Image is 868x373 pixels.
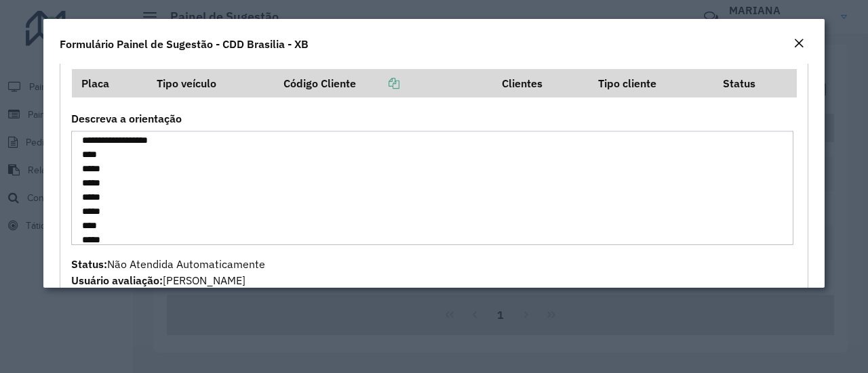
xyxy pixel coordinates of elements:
[789,35,808,53] button: Close
[60,36,309,52] h4: Formulário Painel de Sugestão - CDD Brasilia - XB
[714,69,797,97] th: Status
[60,63,808,312] div: Outras Orientações
[71,257,107,271] strong: Status:
[72,69,148,97] th: Placa
[71,273,163,287] strong: Usuário avaliação:
[493,69,589,97] th: Clientes
[356,76,399,90] a: Copiar
[71,110,182,127] label: Descreva a orientação
[589,69,714,97] th: Tipo cliente
[793,38,804,49] em: Fechar
[71,257,265,303] span: Não Atendida Automaticamente [PERSON_NAME] [DATE]
[147,69,274,97] th: Tipo veículo
[275,69,493,97] th: Código Cliente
